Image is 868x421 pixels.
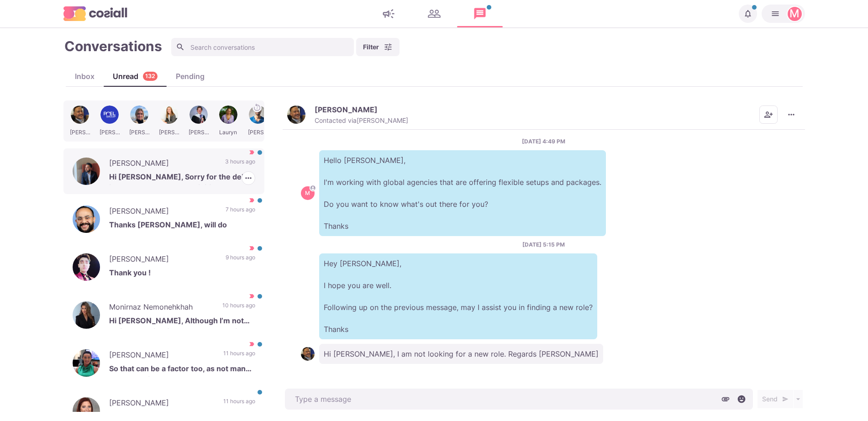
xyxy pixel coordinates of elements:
[319,150,606,236] p: Hello [PERSON_NAME], I'm working with global agencies that are offering flexible setups and packa...
[223,349,255,363] p: 11 hours ago
[109,219,255,233] p: Thanks [PERSON_NAME], will do
[167,71,214,82] div: Pending
[145,72,155,81] p: 132
[109,171,255,185] p: Hi [PERSON_NAME], Sorry for the delay in my response, you had initially reached out to me whilst ...
[109,158,216,171] p: [PERSON_NAME]
[287,105,305,124] img: John Sollesse
[301,347,315,361] img: John Sollesse
[109,315,255,329] p: Hi [PERSON_NAME], Although I’m not actively looking for a new opportunity at the moment, you’re w...
[319,253,597,339] p: Hey [PERSON_NAME], I hope you are well. Following up on the previous message, may I assist you in...
[73,349,100,377] img: Natasha Francis
[782,105,800,124] button: More menu
[522,137,565,146] p: [DATE] 4:49 PM
[739,5,757,23] button: Notifications
[104,71,167,82] div: Unread
[73,205,100,233] img: Matt Montalvo
[109,363,255,377] p: So that can be a factor too, as not many as companies have that budget
[310,185,315,190] svg: avatar
[225,158,255,171] p: 3 hours ago
[287,105,408,125] button: John Sollesse[PERSON_NAME]Contacted via[PERSON_NAME]
[522,241,565,249] p: [DATE] 5:15 PM
[109,267,255,281] p: Thank you !
[789,8,800,19] div: Martin
[63,6,127,21] img: logo
[762,5,805,23] button: Martin
[305,190,310,196] div: Martin
[64,38,162,54] h1: Conversations
[109,253,216,267] p: [PERSON_NAME]
[73,158,100,185] img: Zubair Yusuf
[226,205,255,219] p: 7 hours ago
[719,392,732,406] button: Attach files
[315,105,378,114] p: [PERSON_NAME]
[66,71,104,82] div: Inbox
[109,205,216,219] p: [PERSON_NAME]
[735,392,748,406] button: Select emoji
[758,390,793,408] button: Send
[759,105,778,124] button: Add add contacts
[319,344,603,364] p: Hi [PERSON_NAME], I am not looking for a new role. Regards [PERSON_NAME]
[222,301,255,315] p: 10 hours ago
[109,349,214,363] p: [PERSON_NAME]
[356,38,400,56] button: Filter
[315,116,408,125] p: Contacted via [PERSON_NAME]
[223,397,255,411] p: 11 hours ago
[109,397,214,411] p: [PERSON_NAME]
[171,38,354,56] input: Search conversations
[73,301,100,329] img: Monirnaz Nemonehkhah
[73,253,100,281] img: Manish Singh
[226,253,255,267] p: 9 hours ago
[109,301,213,315] p: Monirnaz Nemonehkhah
